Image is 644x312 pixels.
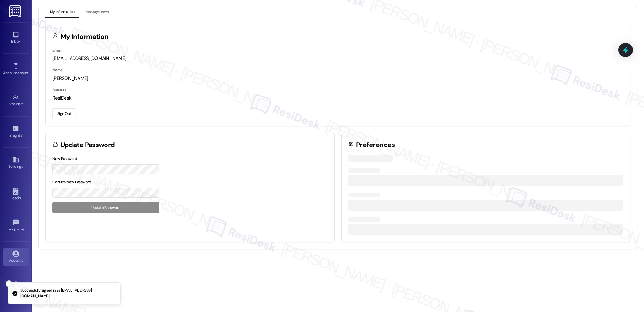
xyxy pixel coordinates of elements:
[24,226,25,230] span: •
[3,186,29,203] a: Leads
[52,67,63,73] label: Name
[20,288,115,299] p: Successfully signed in as [EMAIL_ADDRESS][DOMAIN_NAME]
[22,132,23,137] span: •
[3,280,29,297] a: Support
[52,48,61,53] label: Email
[9,5,22,17] img: ResiDesk Logo
[52,95,623,102] div: ResiDesk
[3,248,29,266] a: Account
[52,108,76,119] button: Sign Out
[52,55,623,62] div: [EMAIL_ADDRESS][DOMAIN_NAME]
[52,180,91,185] label: Confirm New Password
[52,87,66,92] label: Account
[3,92,29,109] a: Site Visit •
[356,142,395,148] h3: Preferences
[60,142,115,148] h3: Update Password
[45,7,79,18] button: My Information
[3,217,29,234] a: Templates •
[3,123,29,140] a: Insights •
[60,33,109,40] h3: My Information
[28,70,29,74] span: •
[52,156,77,161] label: New Password
[3,154,29,172] a: Buildings
[23,101,24,105] span: •
[52,75,623,82] div: [PERSON_NAME]
[3,29,29,46] a: Inbox
[6,280,12,287] button: Close toast
[81,7,113,18] button: Manage Users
